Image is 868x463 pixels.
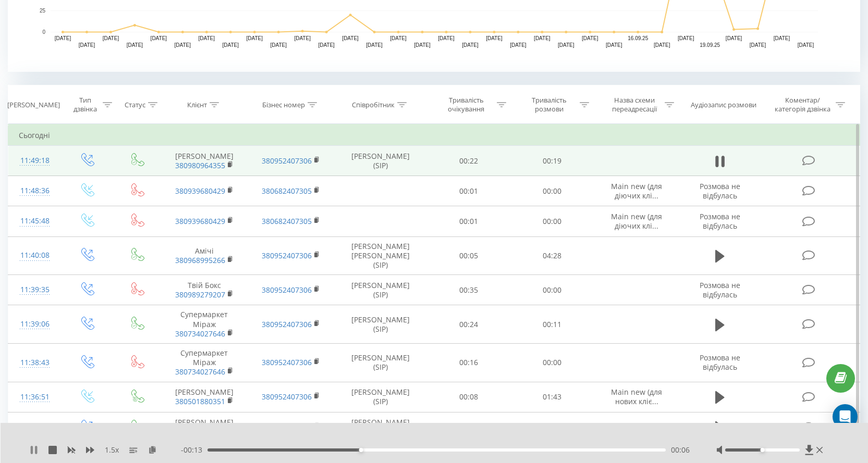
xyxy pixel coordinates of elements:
[772,96,833,114] div: Коментар/категорія дзвінка
[582,35,598,41] text: [DATE]
[175,42,191,48] text: [DATE]
[628,35,648,41] text: 16.09.25
[19,387,51,407] div: 11:36:51
[427,382,510,412] td: 00:08
[161,236,248,275] td: Амічі
[334,305,427,344] td: [PERSON_NAME] (SIP)
[750,42,766,48] text: [DATE]
[352,101,395,109] div: Співробітник
[691,101,756,109] div: Аудіозапис розмови
[390,35,407,41] text: [DATE]
[510,206,594,236] td: 00:00
[334,236,427,275] td: [PERSON_NAME] [PERSON_NAME] (SIP)
[70,96,100,114] div: Тип дзвінка
[175,160,225,170] a: 380980964355
[175,396,225,406] a: 380501880351
[427,343,510,382] td: 00:16
[262,285,312,295] a: 380952407306
[462,42,479,48] text: [DATE]
[510,236,594,275] td: 04:28
[833,404,858,429] div: Open Intercom Messenger
[175,290,225,299] a: 380989279207
[19,314,51,334] div: 11:39:06
[262,101,305,109] div: Бізнес номер
[427,146,510,176] td: 00:22
[611,387,662,406] span: Main new (для нових кліє...
[175,216,225,226] a: 380939680429
[334,343,427,382] td: [PERSON_NAME] (SIP)
[175,367,225,377] a: 380734027646
[19,280,51,300] div: 11:39:35
[334,146,427,176] td: [PERSON_NAME] (SIP)
[40,8,46,14] text: 25
[161,275,248,305] td: Твій Бокс
[262,392,312,402] a: 380952407306
[181,445,207,455] span: - 00:13
[175,329,225,339] a: 380734027646
[334,275,427,305] td: [PERSON_NAME] (SIP)
[510,146,594,176] td: 00:19
[103,35,119,41] text: [DATE]
[19,181,51,201] div: 11:48:36
[262,186,312,196] a: 380682407305
[438,96,494,114] div: Тривалість очікування
[510,305,594,344] td: 00:11
[127,42,143,48] text: [DATE]
[19,353,51,373] div: 11:38:43
[105,445,119,455] span: 1.5 x
[510,42,527,48] text: [DATE]
[187,101,207,109] div: Клієнт
[558,42,574,48] text: [DATE]
[678,35,694,41] text: [DATE]
[161,305,248,344] td: Супермаркет Міраж
[7,101,60,109] div: [PERSON_NAME]
[199,35,215,41] text: [DATE]
[774,35,790,41] text: [DATE]
[427,275,510,305] td: 00:35
[161,412,248,442] td: [PERSON_NAME]
[414,42,431,48] text: [DATE]
[760,448,764,452] div: Accessibility label
[270,42,287,48] text: [DATE]
[359,448,363,452] div: Accessibility label
[151,35,167,41] text: [DATE]
[161,382,248,412] td: [PERSON_NAME]
[726,35,742,41] text: [DATE]
[521,96,577,114] div: Тривалість розмови
[19,151,51,171] div: 11:49:18
[334,412,427,442] td: [PERSON_NAME] (SIP)
[606,42,622,48] text: [DATE]
[427,236,510,275] td: 00:05
[161,343,248,382] td: Супермаркет Міраж
[510,176,594,206] td: 00:00
[334,382,427,412] td: [PERSON_NAME] (SIP)
[19,417,51,437] div: 11:35:34
[427,305,510,344] td: 00:24
[175,255,225,265] a: 380968995266
[510,382,594,412] td: 01:43
[262,422,312,432] a: 380952407306
[262,357,312,367] a: 380952407306
[510,275,594,305] td: 00:00
[79,42,95,48] text: [DATE]
[700,42,720,48] text: 19.09.25
[654,42,670,48] text: [DATE]
[534,35,551,41] text: [DATE]
[262,319,312,329] a: 380952407306
[223,42,239,48] text: [DATE]
[262,251,312,260] a: 380952407306
[671,445,690,455] span: 00:06
[606,96,662,114] div: Назва схеми переадресації
[125,101,145,109] div: Статус
[700,211,740,231] span: Розмова не відбулась
[611,181,662,201] span: Main new (для діючих клі...
[42,29,45,35] text: 0
[262,216,312,226] a: 380682407305
[8,125,860,146] td: Сьогодні
[427,206,510,236] td: 00:01
[510,412,594,442] td: 00:19
[438,35,455,41] text: [DATE]
[427,412,510,442] td: 00:17
[700,181,740,201] span: Розмова не відбулась
[510,343,594,382] td: 00:00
